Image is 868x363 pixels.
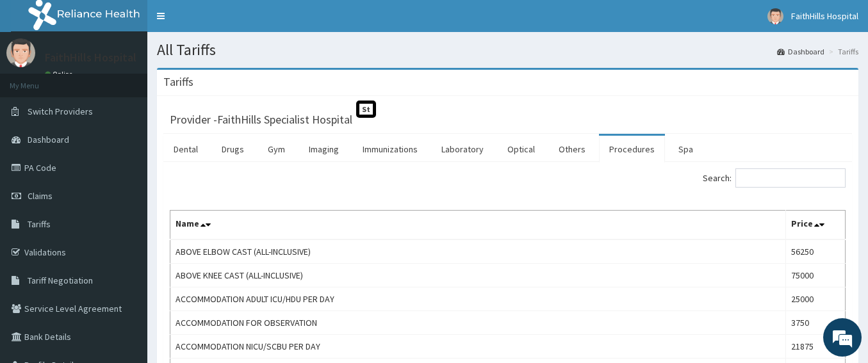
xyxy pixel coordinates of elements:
[703,168,846,188] label: Search:
[785,311,845,335] td: 3750
[74,103,177,232] span: We're online!
[826,46,858,57] li: Tariffs
[28,218,51,230] span: Tariffs
[258,136,295,163] a: Gym
[210,6,241,37] div: Minimize live chat window
[299,136,349,163] a: Imaging
[163,136,208,163] a: Dental
[157,42,858,58] h1: All Tariffs
[431,136,494,163] a: Laboratory
[777,46,824,57] a: Dashboard
[28,275,93,286] span: Tariff Negotiation
[767,8,783,24] img: User Image
[356,101,376,118] span: St
[668,136,703,163] a: Spa
[45,52,136,63] p: FaithHills Hospital
[170,311,786,335] td: ACCOMMODATION FOR OBSERVATION
[170,211,786,240] th: Name
[163,76,193,88] h3: Tariffs
[352,136,428,163] a: Immunizations
[170,335,786,359] td: ACCOMMODATION NICU/SCBU PER DAY
[785,287,845,311] td: 25000
[6,38,35,67] img: User Image
[211,136,254,163] a: Drugs
[497,136,545,163] a: Optical
[45,70,76,79] a: Online
[791,10,858,22] span: FaithHills Hospital
[170,264,786,287] td: ABOVE KNEE CAST (ALL-INCLUSIVE)
[170,287,786,311] td: ACCOMMODATION ADULT ICU/HDU PER DAY
[170,239,786,264] td: ABOVE ELBOW CAST (ALL-INCLUSIVE)
[67,72,215,88] div: Chat with us now
[6,234,244,278] textarea: Type your message and hit 'Enter'
[170,114,352,125] h3: Provider - FaithHills Specialist Hospital
[28,134,69,145] span: Dashboard
[28,106,93,117] span: Switch Providers
[548,136,596,163] a: Others
[785,264,845,287] td: 75000
[785,211,845,240] th: Price
[599,136,665,163] a: Procedures
[735,168,846,188] input: Search:
[785,239,845,264] td: 56250
[24,64,52,96] img: d_794563401_company_1708531726252_794563401
[28,190,53,202] span: Claims
[785,335,845,359] td: 21875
